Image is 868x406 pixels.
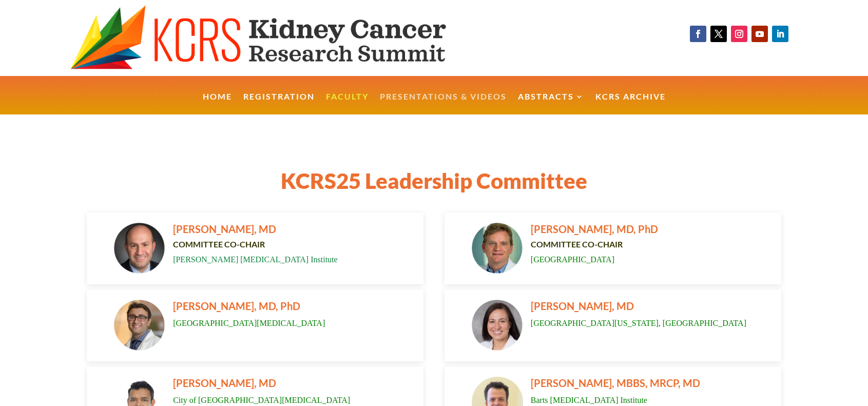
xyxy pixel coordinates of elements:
a: Follow on Youtube [751,26,768,42]
h1: KCRS25 Leadership Committee [157,168,711,199]
span: [PERSON_NAME], MD [173,223,276,235]
img: David Braun [114,300,165,351]
a: KCRS Archive [595,93,666,115]
span: Barts [MEDICAL_DATA] Institute [531,396,647,404]
span: [PERSON_NAME], MBBS, MRCP, MD [531,377,700,389]
span: [PERSON_NAME], MD, PhD [173,300,300,312]
a: Follow on X [710,26,727,42]
span: [GEOGRAPHIC_DATA] [531,255,614,264]
img: KCRS generic logo wide [70,5,492,71]
span: [PERSON_NAME], MD, PhD [531,223,658,235]
span: [PERSON_NAME], MD [173,377,276,389]
a: Presentations & Videos [380,93,507,115]
a: Home [203,93,232,115]
span: [PERSON_NAME] [MEDICAL_DATA] Institute [173,255,337,264]
strong: COMMITTEE CO-CHAIR [531,239,623,249]
span: [GEOGRAPHIC_DATA][US_STATE], [GEOGRAPHIC_DATA] [531,319,746,327]
span: City of [GEOGRAPHIC_DATA][MEDICAL_DATA] [173,396,350,404]
a: Follow on Facebook [690,26,706,42]
span: [PERSON_NAME], MD [531,300,634,312]
a: Follow on LinkedIn [772,26,788,42]
a: Registration [243,93,315,115]
a: Follow on Instagram [731,26,747,42]
span: [GEOGRAPHIC_DATA][MEDICAL_DATA] [173,319,325,327]
a: Faculty [326,93,369,115]
strong: COMMITTEE CO-CHAIR [173,239,265,249]
a: Abstracts [518,93,584,115]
